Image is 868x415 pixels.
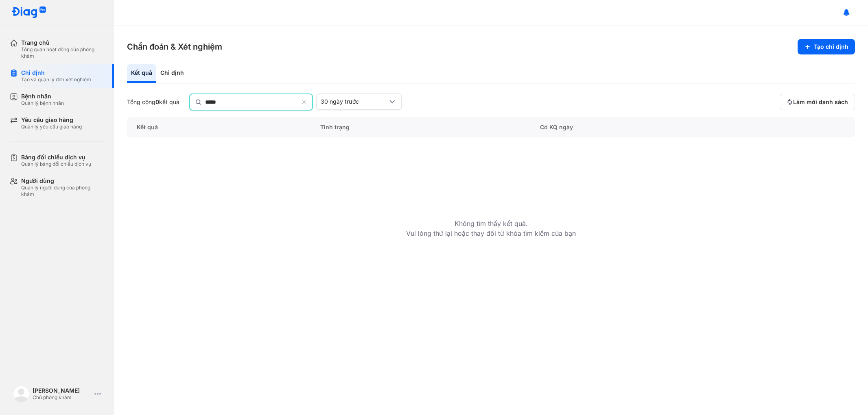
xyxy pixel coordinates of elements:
[127,64,156,83] div: Kết quả
[21,124,82,130] div: Quản lý yêu cầu giao hàng
[21,76,91,83] div: Tạo và quản lý đơn xét nghiệm
[21,161,91,167] div: Quản lý bảng đối chiếu dịch vụ
[310,117,531,137] div: Tình trạng
[127,117,310,137] div: Kết quả
[127,41,222,52] h3: Chẩn đoán & Xét nghiệm
[21,46,104,59] div: Tổng quan hoạt động của phòng khám
[21,100,64,106] div: Quản lý bệnh nhân
[21,116,82,124] div: Yêu cầu giao hàng
[321,98,387,105] div: 30 ngày trước
[21,69,91,76] div: Chỉ định
[33,394,91,401] div: Chủ phòng khám
[780,94,855,110] button: Làm mới danh sách
[156,64,188,83] div: Chỉ định
[21,177,104,185] div: Người dùng
[798,39,855,54] button: Tạo chỉ định
[21,154,91,161] div: Bảng đối chiếu dịch vụ
[13,386,29,402] img: logo
[155,98,159,105] span: 0
[33,387,91,394] div: [PERSON_NAME]
[21,39,104,46] div: Trang chủ
[11,7,46,19] img: logo
[530,117,767,137] div: Có KQ ngày
[793,98,848,106] span: Làm mới danh sách
[21,185,104,198] div: Quản lý người dùng của phòng khám
[127,98,179,106] div: Tổng cộng kết quả
[21,93,64,100] div: Bệnh nhân
[406,137,576,238] div: Không tìm thấy kết quả. Vui lòng thử lại hoặc thay đổi từ khóa tìm kiếm của bạn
